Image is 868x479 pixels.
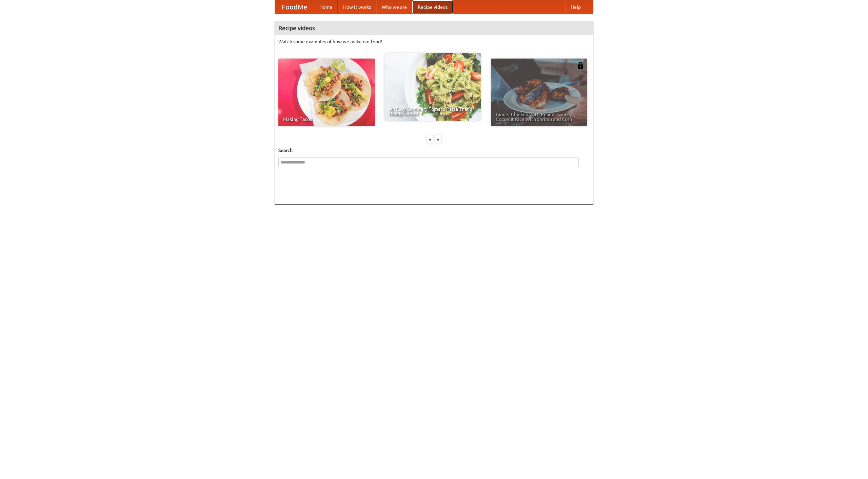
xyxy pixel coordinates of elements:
div: » [435,135,441,144]
a: Home [314,0,338,14]
span: Making Tacos [283,117,370,122]
img: 483408.png [577,62,584,69]
span: An Easy, Summery Tomato Pasta That's Ready for Fall [389,107,476,116]
h4: Recipe videos [275,21,593,35]
div: « [427,135,433,144]
a: Who we are [376,0,412,14]
h5: Search [278,147,590,154]
a: FoodMe [275,0,314,14]
a: An Easy, Summery Tomato Pasta That's Ready for Fall [384,53,481,121]
a: Making Tacos [278,59,375,126]
a: How it works [338,0,376,14]
a: Recipe videos [412,0,453,14]
a: Help [565,0,586,14]
p: Watch some examples of how we make our food! [278,38,590,45]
